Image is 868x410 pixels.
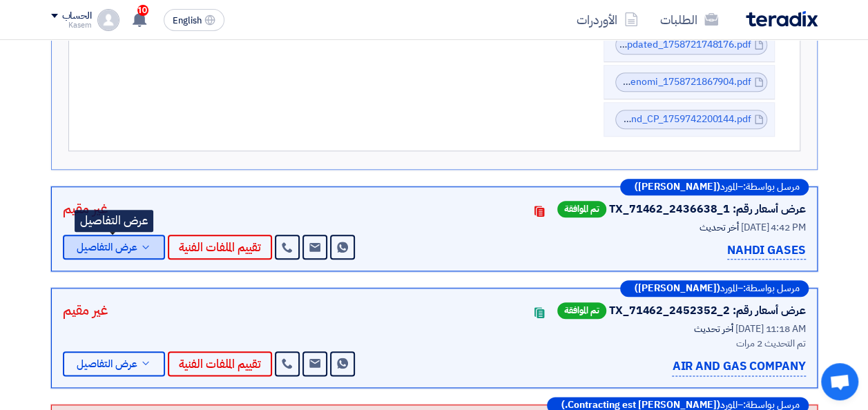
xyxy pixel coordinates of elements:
span: أخر تحديث [700,220,739,235]
img: Teradix logo [746,11,818,27]
span: أخر تحديث [694,322,733,336]
button: تقييم الملفات الفنية [168,351,272,376]
button: English [164,9,224,31]
button: عرض التفاصيل [63,235,165,260]
span: المورد [720,400,737,410]
b: ([PERSON_NAME] Contracting est.) [561,400,720,410]
button: عرض التفاصيل [63,351,165,376]
span: عرض التفاصيل [77,359,137,369]
span: عرض التفاصيل [77,242,137,253]
a: PreQualificationUpdated_1758721748176.pdf [549,37,751,52]
a: الأوردرات [566,3,649,36]
span: 10 [137,5,148,16]
div: Open chat [821,363,858,400]
b: ([PERSON_NAME]) [635,284,720,293]
a: الطلبات [649,3,729,36]
span: [DATE] 4:42 PM [741,220,806,235]
div: عرض أسعار رقم: TX_71462_2436638_1 [609,201,806,217]
span: تم الموافقة [557,302,606,319]
p: NAHDI GASES [727,242,806,260]
span: [DATE] 11:18 AM [735,322,806,336]
span: تم الموافقة [557,201,606,217]
span: مرسل بواسطة: [743,284,800,293]
img: profile_test.png [97,9,119,31]
div: عرض أسعار رقم: TX_71462_2452352_2 [609,302,806,319]
span: مرسل بواسطة: [743,182,800,192]
div: غير مقيم [63,198,108,219]
button: تقييم الملفات الفنية [168,235,272,260]
span: مرسل بواسطة: [743,400,800,410]
span: المورد [720,182,737,192]
span: English [173,16,202,26]
p: AIR AND GAS COMPANY [672,358,805,376]
b: ([PERSON_NAME]) [635,182,720,192]
div: عرض التفاصيل [75,210,153,232]
div: – [620,280,809,297]
div: غير مقيم [63,300,108,320]
a: Technical_Proposal__Cenomi_1758721867904.pdf [528,75,751,89]
div: الحساب [62,10,92,22]
span: المورد [720,284,737,293]
div: – [620,179,809,195]
div: تم التحديث 2 مرات [461,336,806,351]
div: Kasem [51,21,92,29]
